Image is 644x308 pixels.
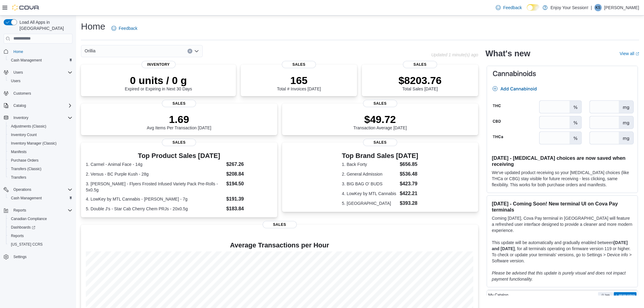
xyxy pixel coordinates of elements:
span: Users [11,69,72,76]
a: Cash Management [9,194,44,202]
p: [PERSON_NAME] [604,4,639,11]
dt: 5. [GEOGRAPHIC_DATA] [342,200,397,206]
a: Reports [9,232,26,240]
span: Customers [11,89,72,97]
dd: $656.85 [400,161,418,168]
a: View allExternal link [620,51,639,56]
button: Reports [6,232,75,240]
h2: What's new [485,49,530,58]
span: Adjustments (Classic) [11,124,46,129]
span: Load All Apps in [GEOGRAPHIC_DATA] [17,19,72,31]
button: Reports [1,206,75,215]
span: Adjustments (Classic) [9,123,72,130]
button: Settings [1,252,75,261]
p: Enjoy Your Session! [551,4,589,11]
span: Reports [13,208,26,213]
span: Inventory [13,115,28,120]
dd: $267.26 [226,161,272,168]
div: Kayla Schop [594,4,602,11]
span: Feedback [119,25,137,31]
span: Sales [363,100,397,107]
span: Feedback [503,5,522,11]
a: Inventory Count [9,131,39,138]
div: Expired or Expiring in Next 30 Days [125,74,192,91]
span: Sales [263,221,297,228]
span: Reports [11,207,72,214]
a: [US_STATE] CCRS [9,241,45,248]
button: Inventory [1,114,75,122]
span: Transfers (Classic) [11,166,41,171]
span: Catalog [11,102,72,109]
span: Sales [363,139,397,146]
dd: $393.28 [400,200,418,207]
span: Reports [11,233,24,238]
a: Dashboards [9,224,38,231]
button: Catalog [11,102,28,109]
p: We've updated product receiving so your [MEDICAL_DATA] choices (like THCa or CBG) stay visible fo... [492,170,633,188]
span: Operations [13,187,31,192]
dd: $536.48 [400,170,418,178]
span: Cash Management [11,58,42,63]
nav: Complex example [4,45,72,277]
span: Inventory Manager (Classic) [11,141,57,146]
span: Users [9,77,72,85]
a: Home [11,48,26,55]
span: KS [596,4,600,11]
dt: 4. LowKey by MTL Cannabis [342,191,397,197]
div: Total # Invoices [DATE] [277,74,321,91]
a: Manifests [9,148,29,156]
button: Home [1,47,75,56]
dd: $423.79 [400,180,418,187]
button: Transfers [6,173,75,182]
h4: Average Transactions per Hour [86,242,473,249]
button: Users [11,69,25,76]
p: 165 [277,74,321,86]
span: Inventory [11,114,72,121]
dd: $183.84 [226,205,272,212]
button: Inventory Count [6,131,75,139]
span: Purchase Orders [11,158,39,163]
dt: 1. Carmel - Animal Face - 14g [86,161,224,167]
button: Canadian Compliance [6,215,75,223]
span: Manifests [9,148,72,156]
span: Reports [9,232,72,240]
button: Cash Management [6,194,75,202]
span: Manifests [11,149,26,154]
span: Cash Management [11,196,42,201]
button: Transfers (Classic) [6,165,75,173]
dt: 3. BIG BAG O' BUDS [342,181,397,187]
button: Manifests [6,148,75,156]
p: $49.72 [353,113,407,125]
p: Coming [DATE], Cova Pay terminal in [GEOGRAPHIC_DATA] will feature a refreshed user interface des... [492,215,633,233]
span: Customers [13,91,31,96]
span: Users [13,70,23,75]
div: Total Sales [DATE] [398,74,442,91]
a: Purchase Orders [9,157,41,164]
dt: 4. LowKey by MTL Cannabis - [PERSON_NAME] - 7g [86,196,224,202]
span: Home [11,48,72,55]
span: Canadian Compliance [11,216,47,221]
span: Sales [282,61,316,68]
em: Please be advised that this update is purely visual and does not impact payment functionality. [492,271,626,282]
a: Settings [11,253,29,261]
span: Home [13,49,23,54]
input: Dark Mode [527,4,540,11]
a: Cash Management [9,57,44,64]
dt: 3. [PERSON_NAME] - Flyers Frosted Infused Variety Pack Pre-Rolls - 5x0.5g [86,181,224,193]
a: Feedback [109,22,140,34]
button: Catalog [1,101,75,110]
button: Users [1,68,75,77]
span: Cash Management [9,194,72,202]
span: Washington CCRS [9,241,72,248]
p: | [591,4,592,11]
span: Sales [162,100,196,107]
button: Clear input [187,49,192,54]
a: Canadian Compliance [9,215,49,222]
button: Operations [1,185,75,194]
span: Sales [162,139,196,146]
p: 1.69 [147,113,211,125]
button: Inventory Manager (Classic) [6,139,75,148]
span: Inventory [142,61,176,68]
button: Users [6,77,75,85]
a: Customers [11,90,33,97]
